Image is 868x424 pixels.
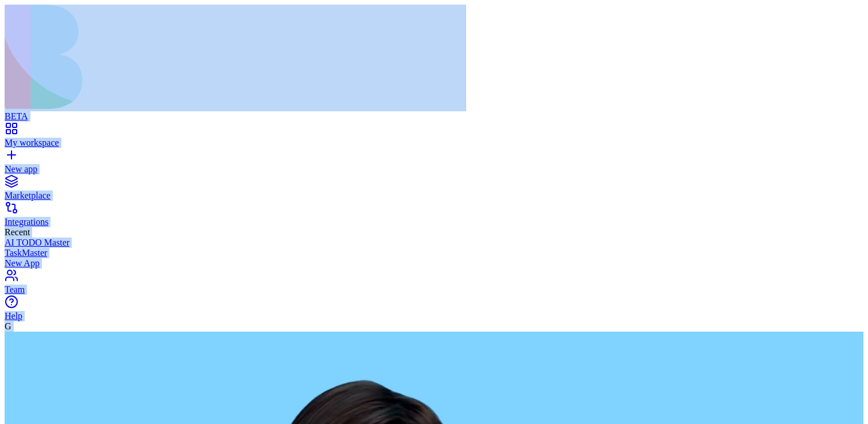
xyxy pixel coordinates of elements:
[5,238,863,248] a: AI TODO Master
[5,111,863,122] div: BETA
[5,301,863,321] a: Help
[5,154,863,174] a: New app
[5,138,863,148] div: My workspace
[5,258,863,269] a: New App
[5,127,863,148] a: My workspace
[5,321,11,331] span: G
[5,207,863,227] a: Integrations
[5,164,863,174] div: New app
[5,101,863,122] a: BETA
[5,190,863,201] div: Marketplace
[5,285,863,295] div: Team
[5,274,863,295] a: Team
[5,180,863,201] a: Marketplace
[5,227,30,237] span: Recent
[5,217,863,227] div: Integrations
[5,5,466,109] img: logo
[5,248,863,258] a: TaskMaster
[5,311,863,321] div: Help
